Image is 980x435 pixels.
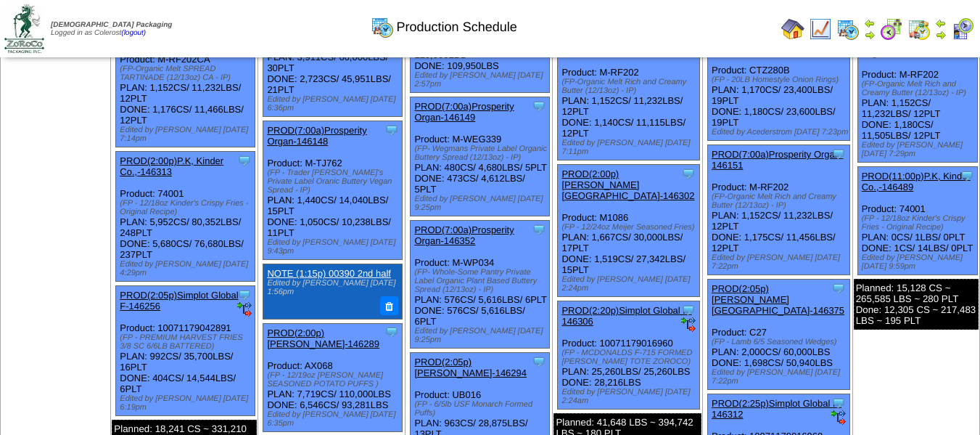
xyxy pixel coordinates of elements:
[864,29,876,41] img: arrowright.gif
[263,323,403,431] div: Product: AX068 PLAN: 7,719CS / 110,000LBS DONE: 6,546CS / 93,281LBS
[862,171,971,192] a: PROD(11:00p)P.K, Kinder Co.,-146489
[558,31,699,160] div: Product: M-RF202 PLAN: 1,152CS / 11,232LBS / 12PLT DONE: 1,140CS / 11,115LBS / 12PLT
[120,260,255,277] div: Edited by [PERSON_NAME] [DATE] 4:29pm
[267,95,402,113] div: Edited by [PERSON_NAME] [DATE] 6:36pm
[712,253,849,271] div: Edited by [PERSON_NAME] [DATE] 7:22pm
[120,199,255,216] div: (FP - 12/18oz Kinder's Crispy Fries - Original Recipe)
[809,17,832,41] img: line_graph.gif
[831,396,846,410] img: Tooltip
[712,128,849,137] div: Edited by Acederstrom [DATE] 7:23pm
[414,101,514,123] a: PROD(7:00a)Prosperity Organ-146149
[712,76,849,84] div: (FP - 20LB Homestyle Onion Rings)
[380,296,399,315] button: Delete Note
[51,21,172,37] span: Logged in as Colerost
[414,268,549,294] div: (FP- Whole-Some Pantry Private Label Organic Plant Based Buttery Spread (12/13oz) - IP)
[935,29,947,41] img: arrowright.gif
[414,327,549,344] div: Edited by [PERSON_NAME] [DATE] 9:25pm
[116,17,255,147] div: Product: M-RF202CA PLAN: 1,152CS / 11,232LBS / 12PLT DONE: 1,176CS / 11,466LBS / 12PLT
[384,123,399,137] img: Tooltip
[414,195,549,212] div: Edited by [PERSON_NAME] [DATE] 9:25pm
[880,17,903,41] img: calendarblend.gif
[712,338,849,346] div: (FP - Lamb 6/5 Seasoned Wedges)
[854,279,979,330] div: Planned: 15,128 CS ~ 265,585 LBS ~ 280 PLT Done: 12,305 CS ~ 217,483 LBS ~ 195 PLT
[857,33,977,163] div: Product: M-RF202 PLAN: 1,152CS / 11,232LBS / 12PLT DONE: 1,180CS / 11,505LBS / 12PLT
[120,155,223,177] a: PROD(2:00p)P.K, Kinder Co.,-146313
[237,288,252,302] img: Tooltip
[267,238,402,256] div: Edited by [PERSON_NAME] [DATE] 9:43pm
[561,78,699,95] div: (FP-Organic Melt Rich and Creamy Butter (12/13oz) - IP)
[51,21,172,29] span: [DEMOGRAPHIC_DATA] Packaging
[561,168,694,201] a: PROD(2:00p)[PERSON_NAME][GEOGRAPHIC_DATA]-146302
[561,139,699,156] div: Edited by [PERSON_NAME] [DATE] 7:11pm
[532,99,546,113] img: Tooltip
[116,286,255,416] div: Product: 10071179042891 PLAN: 992CS / 35,700LBS / 16PLT DONE: 404CS / 14,544LBS / 6PLT
[414,145,549,162] div: (FP- Wegmans Private Label Organic Buttery Spread (12/13oz) - IP)
[561,223,699,232] div: (FP - 12/24oz Meijer Seasoned Fries)
[862,253,977,271] div: Edited by [PERSON_NAME] [DATE] 9:59pm
[384,325,399,339] img: Tooltip
[267,168,402,195] div: (FP - Trader [PERSON_NAME]'s Private Label Oranic Buttery Vegan Spread - IP)
[267,410,402,428] div: Edited by [PERSON_NAME] [DATE] 6:35pm
[414,224,514,246] a: PROD(7:00a)Prosperity Organ-146352
[237,302,252,317] img: ediSmall.gif
[237,153,252,168] img: Tooltip
[120,333,255,351] div: (FP - PREMIUM HARVEST FRIES 3/8 SC 6/6LB BATTERED)
[708,280,849,390] div: Product: C27 PLAN: 2,000CS / 60,000LBS DONE: 1,698CS / 50,940LBS
[831,281,846,296] img: Tooltip
[862,80,977,97] div: (FP-Organic Melt Rich and Creamy Butter (12/13oz) - IP)
[4,4,44,53] img: zoroco-logo-small.webp
[558,165,699,297] div: Product: M1086 PLAN: 1,667CS / 30,000LBS / 17PLT DONE: 1,519CS / 27,342LBS / 15PLT
[907,17,931,41] img: calendarinout.gif
[397,20,517,35] span: Production Schedule
[712,192,849,210] div: (FP-Organic Melt Rich and Creamy Butter (12/13oz) - IP)
[267,279,397,296] div: Edited by [PERSON_NAME] [DATE] 1:56pm
[411,221,550,349] div: Product: M-WP034 PLAN: 576CS / 5,616LBS / 6PLT DONE: 576CS / 5,616LBS / 6PLT
[781,17,804,41] img: home.gif
[935,17,947,29] img: arrowleft.gif
[120,394,255,412] div: Edited by [PERSON_NAME] [DATE] 6:19pm
[120,65,255,82] div: (FP-Organic Melt SPREAD TARTINADE (12/13oz) CA - IP)
[681,317,696,332] img: ediSmall.gif
[960,168,974,183] img: Tooltip
[951,17,974,41] img: calendarcustomer.gif
[532,354,546,369] img: Tooltip
[831,410,846,425] img: ediSmall.gif
[267,328,379,349] a: PROD(2:00p)[PERSON_NAME]-146289
[267,125,366,147] a: PROD(7:00a)Prosperity Organ-146148
[831,147,846,161] img: Tooltip
[263,121,403,260] div: Product: M-TJ762 PLAN: 1,440CS / 14,040LBS / 15PLT DONE: 1,050CS / 10,238LBS / 11PLT
[121,29,146,37] a: (logout)
[864,17,876,29] img: arrowleft.gif
[267,371,402,389] div: (FP - 12/19oz [PERSON_NAME] SEASONED POTATO PUFFS )
[267,268,391,279] a: NOTE (1:15p) 00390 2nd half
[561,349,699,366] div: (FP - MCDONALDS F-715 FORMED [PERSON_NAME] TOTE ZOROCO)
[708,28,849,141] div: Product: CTZ280B PLAN: 1,170CS / 23,400LBS / 19PLT DONE: 1,180CS / 23,600LBS / 19PLT
[414,71,549,89] div: Edited by [PERSON_NAME] [DATE] 2:57pm
[681,303,696,317] img: Tooltip
[712,398,841,420] a: PROD(2:25p)Simplot Global F-146312
[857,167,977,275] div: Product: 74001 PLAN: 0CS / 1LBS / 0PLT DONE: 1CS / 14LBS / 0PLT
[532,222,546,237] img: Tooltip
[712,283,844,316] a: PROD(2:05p)[PERSON_NAME][GEOGRAPHIC_DATA]-146375
[862,141,977,158] div: Edited by [PERSON_NAME] [DATE] 7:29pm
[862,214,977,232] div: (FP - 12/18oz Kinder's Crispy Fries - Original Recipe)
[414,357,527,378] a: PROD(2:05p)[PERSON_NAME]-146294
[411,97,550,216] div: Product: M-WEG339 PLAN: 480CS / 4,680LBS / 5PLT DONE: 473CS / 4,612LBS / 5PLT
[708,145,849,275] div: Product: M-RF202 PLAN: 1,152CS / 11,232LBS / 12PLT DONE: 1,175CS / 11,456LBS / 12PLT
[371,15,394,38] img: calendarprod.gif
[561,388,699,405] div: Edited by [PERSON_NAME] [DATE] 2:24am
[712,368,849,386] div: Edited by [PERSON_NAME] [DATE] 7:22pm
[681,166,696,181] img: Tooltip
[120,290,238,312] a: PROD(2:05p)Simplot Global F-146256
[116,152,255,282] div: Product: 74001 PLAN: 5,952CS / 80,352LBS / 248PLT DONE: 5,680CS / 76,680LBS / 237PLT
[561,275,699,293] div: Edited by [PERSON_NAME] [DATE] 2:24pm
[836,17,860,41] img: calendarprod.gif
[561,305,691,327] a: PROD(2:20p)Simplot Global F-146306
[558,301,699,410] div: Product: 10071179016960 PLAN: 25,260LBS / 25,260LBS DONE: 28,216LBS
[414,400,549,418] div: (FP - 6/5lb USF Monarch Formed Puffs)
[120,126,255,143] div: Edited by [PERSON_NAME] [DATE] 7:14pm
[712,149,843,171] a: PROD(7:00a)Prosperity Organ-146151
